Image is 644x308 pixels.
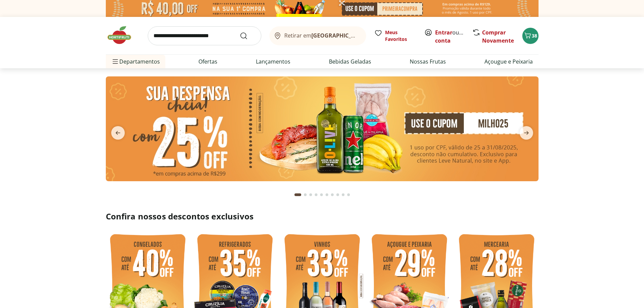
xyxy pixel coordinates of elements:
[482,29,514,44] a: Comprar Novamente
[284,32,359,39] span: Retirar em
[198,57,217,66] a: Ofertas
[313,187,319,203] button: Go to page 4 from fs-carousel
[148,26,261,45] input: search
[106,211,539,222] h2: Confira nossos descontos exclusivos
[293,187,303,203] button: Current page from fs-carousel
[111,53,160,70] span: Departamentos
[385,29,416,43] span: Meus Favoritos
[330,187,335,203] button: Go to page 7 from fs-carousel
[435,29,472,44] a: Criar conta
[256,57,290,66] a: Lançamentos
[311,32,425,39] b: [GEOGRAPHIC_DATA]/[GEOGRAPHIC_DATA]
[410,57,446,66] a: Nossas Frutas
[435,28,465,45] span: ou
[340,187,346,203] button: Go to page 9 from fs-carousel
[319,187,324,203] button: Go to page 5 from fs-carousel
[106,76,539,181] img: cupom
[240,32,256,40] button: Submit Search
[106,126,130,140] button: previous
[435,29,452,36] a: Entrar
[303,187,308,203] button: Go to page 2 from fs-carousel
[346,187,351,203] button: Go to page 10 from fs-carousel
[514,126,539,140] button: next
[484,57,533,66] a: Açougue e Peixaria
[106,25,140,45] img: Hortifruti
[335,187,340,203] button: Go to page 8 from fs-carousel
[522,28,539,44] button: Carrinho
[532,32,537,39] span: 38
[111,53,119,70] button: Menu
[324,187,330,203] button: Go to page 6 from fs-carousel
[329,57,371,66] a: Bebidas Geladas
[374,29,416,43] a: Meus Favoritos
[308,187,313,203] button: Go to page 3 from fs-carousel
[269,26,366,45] button: Retirar em[GEOGRAPHIC_DATA]/[GEOGRAPHIC_DATA]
